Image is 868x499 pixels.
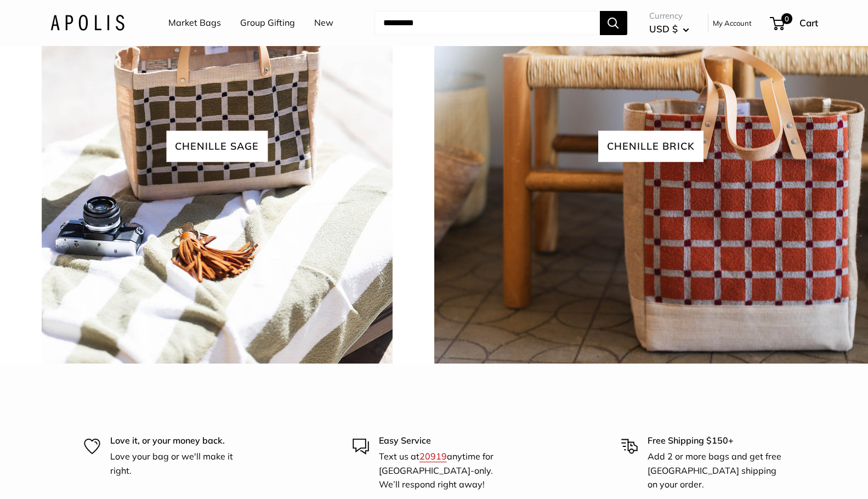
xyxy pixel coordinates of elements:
a: My Account [713,16,752,30]
p: Text us at anytime for [GEOGRAPHIC_DATA]-only. We’ll respond right away! [379,450,516,492]
input: Search... [375,11,600,35]
p: Love your bag or we'll make it right. [110,450,247,478]
a: New [314,15,333,31]
p: Easy Service [379,434,516,448]
span: USD $ [649,23,678,35]
a: Group Gifting [240,15,295,31]
img: Apolis [50,15,124,31]
span: 0 [781,13,792,24]
a: 20919 [419,451,447,462]
span: Currency [649,8,689,24]
a: 0 Cart [771,14,818,32]
span: Chenille sage [166,131,268,162]
span: chenille brick [598,131,704,162]
p: Free Shipping $150+ [648,434,785,448]
button: Search [600,11,627,35]
p: Love it, or your money back. [110,434,247,448]
button: USD $ [649,20,689,38]
span: Cart [799,17,818,29]
a: Market Bags [168,15,221,31]
p: Add 2 or more bags and get free [GEOGRAPHIC_DATA] shipping on your order. [648,450,785,492]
